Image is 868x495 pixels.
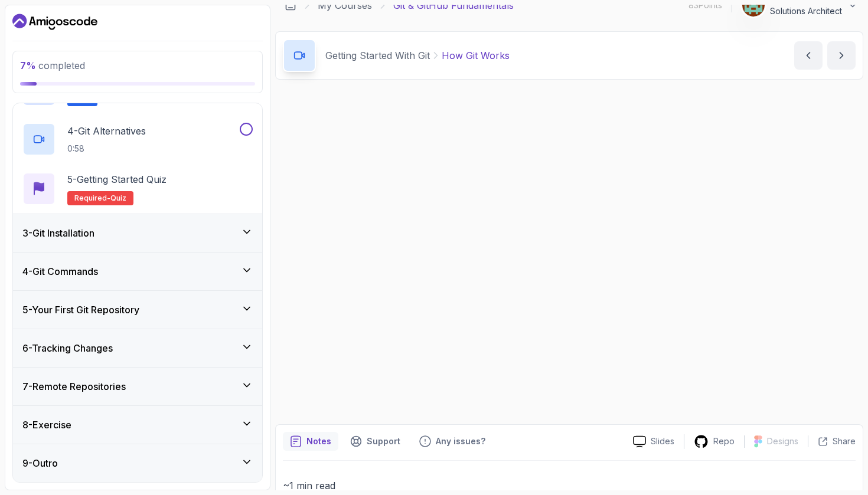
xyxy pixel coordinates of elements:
h3: 4 - Git Commands [22,264,98,278]
h3: 6 - Tracking Changes [22,341,113,355]
p: Slides [651,435,674,447]
button: 7-Remote Repositories [13,368,262,405]
button: 4-Git Commands [13,253,262,290]
h3: 5 - Your First Git Repository [22,303,139,317]
p: Any issues? [436,435,485,447]
p: 0:58 [67,143,146,155]
span: quiz [110,194,126,203]
span: 7 % [20,60,36,71]
p: Designs [767,435,798,447]
a: Repo [684,434,744,449]
button: 3-Git Installation [13,214,262,252]
p: Share [833,435,856,447]
button: Feedback button [412,432,492,451]
h3: 8 - Exercise [22,418,71,432]
p: ~1 min read [283,477,856,494]
p: How Git Works [442,48,510,63]
button: 8-Exercise [13,406,262,444]
h3: 7 - Remote Repositories [22,379,126,394]
p: 5 - Getting Started Quiz [67,172,167,186]
p: Notes [306,435,331,447]
p: Repo [713,435,735,447]
p: Solutions Architect [770,5,842,17]
button: 9-Outro [13,444,262,482]
p: Support [367,435,400,447]
button: next content [827,41,856,70]
p: Getting Started With Git [325,48,430,63]
a: Slides [624,435,684,448]
span: Required- [74,194,110,203]
button: 4-Git Alternatives0:58 [22,123,253,156]
a: Dashboard [12,12,97,31]
button: Support button [343,432,407,451]
span: completed [20,60,85,71]
h3: 9 - Outro [22,456,58,470]
button: Share [808,435,856,447]
p: 4 - Git Alternatives [67,124,146,138]
button: 5-Your First Git Repository [13,291,262,329]
button: 6-Tracking Changes [13,329,262,367]
h3: 3 - Git Installation [22,226,94,240]
button: notes button [283,432,338,451]
button: 5-Getting Started QuizRequired-quiz [22,172,253,205]
button: previous content [794,41,823,70]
